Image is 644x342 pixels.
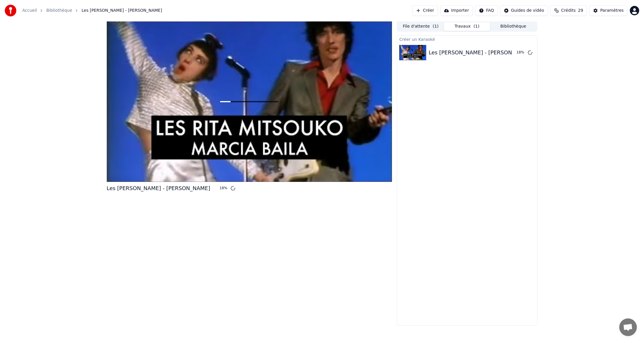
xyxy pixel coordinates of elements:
[22,8,37,14] a: Accueil
[500,5,548,16] button: Guides de vidéo
[433,24,439,29] span: ( 1 )
[412,5,438,16] button: Créer
[490,22,537,31] button: Bibliothèque
[107,184,210,192] div: Les [PERSON_NAME] - [PERSON_NAME]
[475,5,498,16] button: FAQ
[517,50,525,55] div: 18 %
[398,22,444,31] button: File d'attente
[561,8,576,14] span: Crédits
[440,5,473,16] button: Importer
[589,5,628,16] button: Paramètres
[5,5,16,16] img: youka
[82,8,162,14] span: Les [PERSON_NAME] - [PERSON_NAME]
[397,36,537,43] div: Créer un Karaoké
[578,8,583,14] span: 29
[444,22,490,31] button: Travaux
[22,8,162,14] nav: breadcrumb
[550,5,587,16] button: Crédits29
[474,24,479,29] span: ( 1 )
[600,8,624,14] div: Paramètres
[429,48,532,57] div: Les [PERSON_NAME] - [PERSON_NAME]
[46,8,72,14] a: Bibliothèque
[219,186,228,191] div: 18 %
[619,318,637,336] div: Ouvrir le chat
